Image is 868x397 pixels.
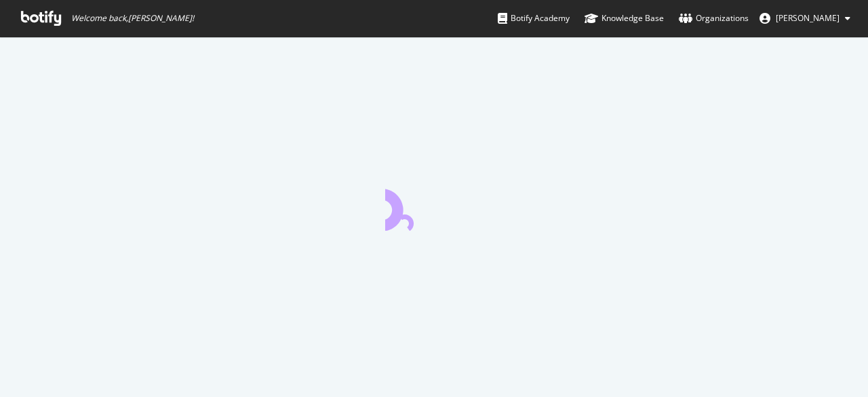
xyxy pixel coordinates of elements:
button: [PERSON_NAME] [749,7,861,29]
span: Hjalmar Desmond [776,12,840,24]
div: Botify Academy [498,12,570,25]
div: animation [385,182,483,231]
span: Welcome back, [PERSON_NAME] ! [71,13,194,24]
div: Knowledge Base [585,12,664,25]
div: Organizations [679,12,749,25]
